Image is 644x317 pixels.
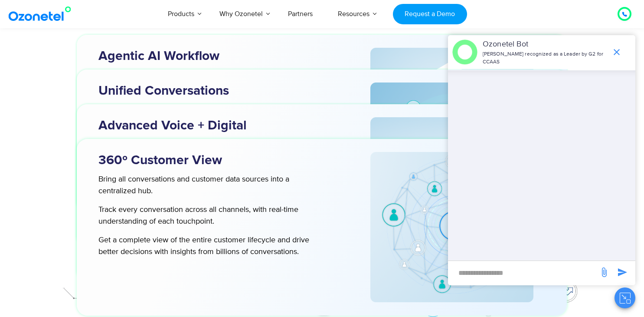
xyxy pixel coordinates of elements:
[98,204,324,228] p: Track every conversation across all channels, with real-time understanding of each touchpoint.
[51,78,593,119] div: Customer Experiences
[615,287,635,308] button: Close chat
[595,264,613,281] span: send message
[452,265,595,281] div: new-msg-input
[51,120,593,129] div: Turn every conversation into a growth engine for your enterprise.
[98,174,324,197] p: Bring all conversations and customer data sources into a centralized hub.
[393,4,467,24] a: Request a Demo
[608,43,625,61] span: end chat or minimize
[452,40,477,65] img: header
[98,152,341,169] h3: 360º Customer View
[98,117,341,134] h3: Advanced Voice + Digital
[483,50,607,66] p: [PERSON_NAME] recognized as a Leader by G2 for CCAAS
[51,55,593,83] div: Orchestrate Intelligent
[98,234,324,258] p: Get a complete view of the entire customer lifecycle and drive better decisions with insights fro...
[98,83,341,99] h3: Unified Conversations
[98,48,341,65] h3: Agentic AI Workflow
[483,39,607,50] p: Ozonetel Bot
[614,264,631,281] span: send message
